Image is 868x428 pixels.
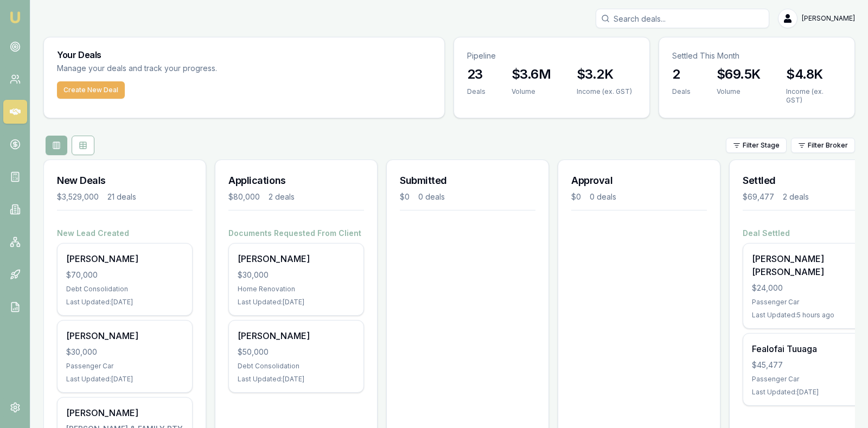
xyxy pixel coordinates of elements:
[726,138,787,153] button: Filter Stage
[400,173,535,188] h3: Submitted
[717,87,760,96] div: Volume
[672,50,841,61] p: Settled This Month
[512,66,551,83] h3: $3.6M
[66,285,183,293] div: Debt Consolidation
[269,191,295,202] div: 2 deals
[590,191,616,202] div: 0 deals
[107,191,136,202] div: 21 deals
[571,173,707,188] h3: Approval
[238,285,355,293] div: Home Renovation
[66,329,183,342] div: [PERSON_NAME]
[467,50,636,61] p: Pipeline
[66,362,183,370] div: Passenger Car
[238,362,355,370] div: Debt Consolidation
[467,66,486,83] h3: 23
[66,406,183,419] div: [PERSON_NAME]
[596,9,769,28] input: Search deals
[57,191,99,202] div: $3,529,000
[66,252,183,265] div: [PERSON_NAME]
[66,270,183,280] div: $70,000
[512,87,551,96] div: Volume
[802,14,855,23] span: [PERSON_NAME]
[238,252,355,265] div: [PERSON_NAME]
[400,191,410,202] div: $0
[66,347,183,357] div: $30,000
[238,298,355,306] div: Last Updated: [DATE]
[672,66,691,83] h3: 2
[238,375,355,384] div: Last Updated: [DATE]
[672,87,691,96] div: Deals
[577,87,632,96] div: Income (ex. GST)
[577,66,632,83] h3: $3.2K
[9,11,22,24] img: emu-icon-u.png
[791,138,855,153] button: Filter Broker
[743,191,774,202] div: $69,477
[743,141,780,150] span: Filter Stage
[467,87,486,96] div: Deals
[57,228,193,239] h4: New Lead Created
[228,228,364,239] h4: Documents Requested From Client
[228,173,364,188] h3: Applications
[57,173,193,188] h3: New Deals
[238,347,355,357] div: $50,000
[238,329,355,342] div: [PERSON_NAME]
[786,87,841,105] div: Income (ex. GST)
[786,66,841,83] h3: $4.8K
[808,141,848,150] span: Filter Broker
[717,66,760,83] h3: $69.5K
[238,270,355,280] div: $30,000
[66,375,183,384] div: Last Updated: [DATE]
[57,50,431,59] h3: Your Deals
[571,191,581,202] div: $0
[66,298,183,306] div: Last Updated: [DATE]
[228,191,260,202] div: $80,000
[57,81,125,99] button: Create New Deal
[418,191,445,202] div: 0 deals
[57,62,335,75] p: Manage your deals and track your progress.
[783,191,809,202] div: 2 deals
